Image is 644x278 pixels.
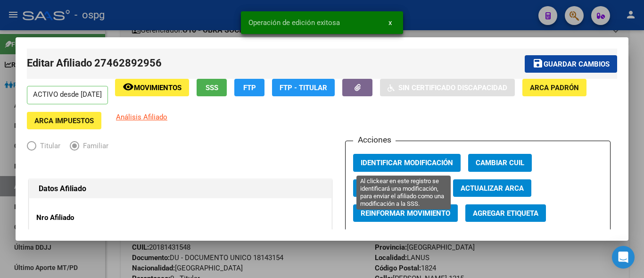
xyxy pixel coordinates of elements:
button: Actualizar ARCA [453,179,531,197]
span: ARCA Padrón [530,84,579,92]
button: ARCA Padrón [522,79,586,96]
span: FTP - Titular [280,84,327,92]
p: ACTIVO desde [DATE] [27,86,108,104]
div: Open Intercom Messenger [612,246,635,269]
span: Agregar Movimiento [361,184,438,193]
span: Identificar Modificación [361,159,453,168]
button: Vencimiento PMI [353,229,429,247]
span: FTP [243,84,256,92]
button: Movimientos [115,79,189,96]
h3: Acciones [353,134,396,146]
button: Agregar Etiqueta [465,204,546,222]
span: Actualizar ARCA [461,184,524,193]
span: Editar Afiliado 27462892956 [27,57,162,69]
button: Sin Certificado Discapacidad [380,79,515,96]
span: Titular [36,141,60,152]
span: ARCA Impuestos [34,117,94,125]
button: Agregar Movimiento [353,179,446,197]
span: Familiar [79,141,108,152]
span: x [388,18,392,27]
span: Cambiar CUIL [476,159,524,168]
h1: Datos Afiliado [39,183,322,194]
button: Identificar Modificación [353,154,461,171]
span: Análisis Afiliado [116,113,167,121]
span: Sin Certificado Discapacidad [398,84,507,92]
mat-icon: remove_red_eye [123,81,134,93]
button: FTP [234,79,264,96]
button: ARCA Impuestos [27,112,101,129]
button: Categoria [437,229,489,247]
mat-icon: save [532,58,544,69]
span: Agregar Etiqueta [473,209,538,218]
span: Operación de edición exitosa [248,18,340,27]
p: Nro Afiliado [36,212,123,223]
span: Movimientos [134,84,182,92]
button: FTP - Titular [272,79,335,96]
mat-radio-group: Elija una opción [27,143,118,152]
button: SSS [197,79,227,96]
button: Guardar cambios [525,55,617,73]
button: Reinformar Movimiento [353,204,458,222]
span: Reinformar Movimiento [361,209,450,218]
button: Cambiar CUIL [468,154,532,171]
span: SSS [206,84,218,92]
span: Guardar cambios [544,60,610,68]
